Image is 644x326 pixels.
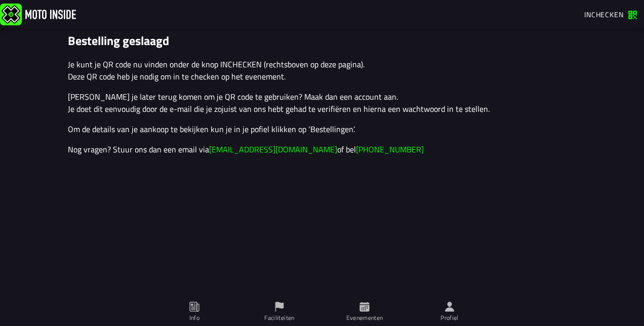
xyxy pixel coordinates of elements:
h1: Bestelling geslaagd [68,33,576,48]
ion-label: Info [189,313,199,322]
a: [EMAIL_ADDRESS][DOMAIN_NAME] [209,143,337,155]
span: Inchecken [584,9,624,20]
a: Inchecken [579,6,642,23]
ion-label: Profiel [440,313,459,322]
p: [PERSON_NAME] je later terug komen om je QR code te gebruiken? Maak dan een account aan. Je doet ... [68,91,576,115]
p: Je kunt je QR code nu vinden onder de knop INCHECKEN (rechtsboven op deze pagina). Deze QR code h... [68,58,576,83]
p: Om de details van je aankoop te bekijken kun je in je pofiel klikken op ‘Bestellingen’. [68,123,576,135]
ion-label: Evenementen [346,313,383,322]
a: [PHONE_NUMBER] [356,143,424,155]
p: Nog vragen? Stuur ons dan een email via of bel [68,143,576,155]
ion-label: Faciliteiten [264,313,294,322]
